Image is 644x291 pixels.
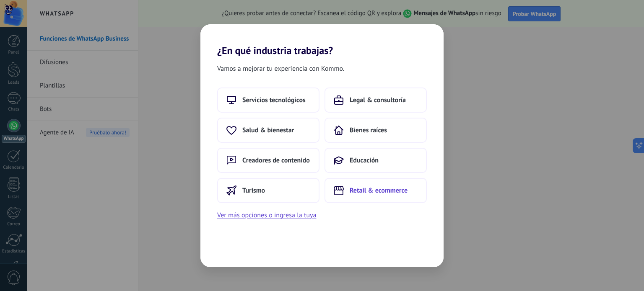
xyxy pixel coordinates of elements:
[325,118,427,143] button: Bienes raíces
[217,148,319,173] button: Creadores de contenido
[325,178,427,203] button: Retail & ecommerce
[350,156,379,165] span: Educación
[217,210,316,221] button: Ver más opciones o ingresa la tuya
[217,88,319,113] button: Servicios tecnológicos
[200,24,444,57] h2: ¿En qué industria trabajas?
[350,126,387,134] span: Bienes raíces
[325,88,427,113] button: Legal & consultoría
[242,186,265,195] span: Turismo
[217,118,319,143] button: Salud & bienestar
[242,96,306,104] span: Servicios tecnológicos
[350,96,406,104] span: Legal & consultoría
[242,126,294,134] span: Salud & bienestar
[217,63,344,74] span: Vamos a mejorar tu experiencia con Kommo.
[350,186,408,195] span: Retail & ecommerce
[242,156,310,165] span: Creadores de contenido
[217,178,319,203] button: Turismo
[325,148,427,173] button: Educación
